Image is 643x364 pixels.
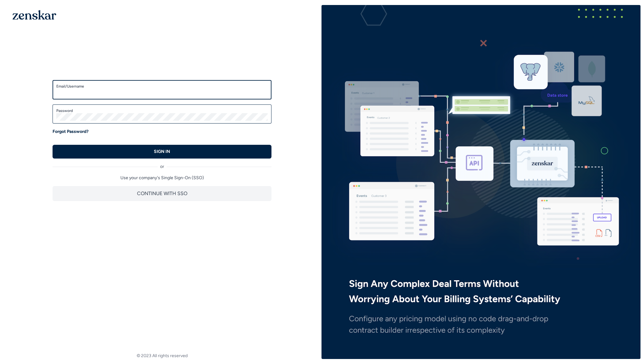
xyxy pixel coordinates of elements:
img: 1OGAJ2xQqyY4LXKgY66KYq0eOWRCkrZdAb3gUhuVAqdWPZE9SRJmCz+oDMSn4zDLXe31Ii730ItAGKgCKgCCgCikA4Av8PJUP... [13,10,56,20]
button: SIGN IN [53,145,271,159]
p: Use your company's Single Sign-On (SSO) [53,175,271,181]
label: Password [56,108,268,113]
label: Email/Username [56,84,268,89]
a: Forgot Password? [53,129,89,135]
p: SIGN IN [154,149,170,155]
button: CONTINUE WITH SSO [53,186,271,201]
div: or [53,159,271,170]
footer: © 2023 All rights reserved [3,353,321,359]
